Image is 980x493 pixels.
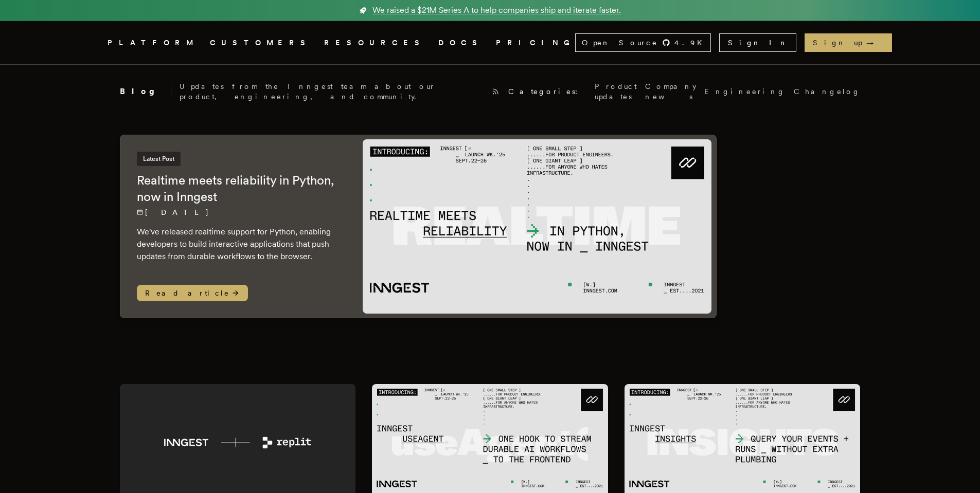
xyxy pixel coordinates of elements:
a: Sign In [719,33,796,52]
a: Engineering [704,86,786,97]
p: We've released realtime support for Python, enabling developers to build interactive applications... [137,226,342,263]
button: PLATFORM [108,36,198,49]
span: Latest Post [137,152,181,166]
a: DOCS [438,36,484,49]
img: Featured image for Realtime meets reliability in Python, now in Inngest blog post [363,139,712,314]
a: Sign up [805,33,892,52]
a: Changelog [794,86,861,97]
a: Product updates [595,81,637,102]
p: [DATE] [137,207,342,217]
p: Updates from the Inngest team about our product, engineering, and community. [180,81,484,102]
span: Open Source [582,38,658,48]
a: Latest PostRealtime meets reliability in Python, now in Inngest[DATE] We've released realtime sup... [120,135,717,318]
nav: Global [79,21,902,64]
span: 4.9 K [674,38,708,48]
a: Company news [645,81,696,102]
span: → [866,38,884,48]
a: PRICING [496,36,575,49]
a: CUSTOMERS [210,36,312,49]
h2: Realtime meets reliability in Python, now in Inngest [137,172,342,205]
button: RESOURCES [324,36,426,49]
h2: Blog [120,85,171,98]
span: We raised a $21M Series A to help companies ship and iterate faster. [372,4,621,16]
span: Categories: [508,86,586,97]
span: Read article [137,285,248,301]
